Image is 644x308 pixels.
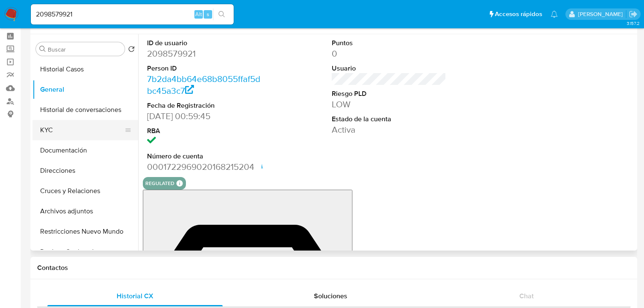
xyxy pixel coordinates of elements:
span: s [207,10,209,18]
button: Historial de conversaciones [33,100,138,120]
dt: Usuario [332,64,446,73]
button: Buscar [39,46,46,52]
p: erika.juarez@mercadolibre.com.mx [578,10,626,18]
span: Soluciones [314,291,347,301]
dd: LOW [332,98,446,110]
h1: Contactos [37,264,630,272]
button: regulated [145,182,175,185]
input: Buscar [48,46,121,53]
span: Historial CX [117,291,153,301]
dt: Riesgo PLD [332,89,446,98]
dt: Fecha de Registración [147,101,262,110]
dt: Person ID [147,64,262,73]
button: Cruces y Relaciones [33,181,138,201]
button: search-icon [213,8,230,20]
dd: Activa [332,124,446,136]
dt: Estado de la cuenta [332,114,446,124]
button: Devices Geolocation [33,242,138,262]
button: Direcciones [33,161,138,181]
span: Alt [195,10,202,18]
a: Notificaciones [551,11,558,18]
dd: 2098579921 [147,48,262,60]
dd: [DATE] 00:59:45 [147,110,262,122]
button: General [33,79,138,100]
button: KYC [33,120,131,140]
span: Chat [519,291,534,301]
a: 7b2da4bb64e68b8055ffaf5dbc45a3c7 [147,73,260,97]
span: Accesos rápidos [495,10,542,19]
dt: Puntos [332,38,446,48]
a: Salir [629,10,638,19]
dd: 0001722969020168215204 [147,161,262,173]
dt: Número de cuenta [147,152,262,161]
dt: ID de usuario [147,38,262,48]
dt: RBA [147,126,262,136]
button: Documentación [33,140,138,161]
button: Historial Casos [33,59,138,79]
input: Buscar usuario o caso... [31,9,234,20]
button: Archivos adjuntos [33,201,138,221]
dd: 0 [332,48,446,60]
button: Volver al orden por defecto [128,46,135,55]
button: Restricciones Nuevo Mundo [33,221,138,242]
span: 3.157.2 [627,20,640,27]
